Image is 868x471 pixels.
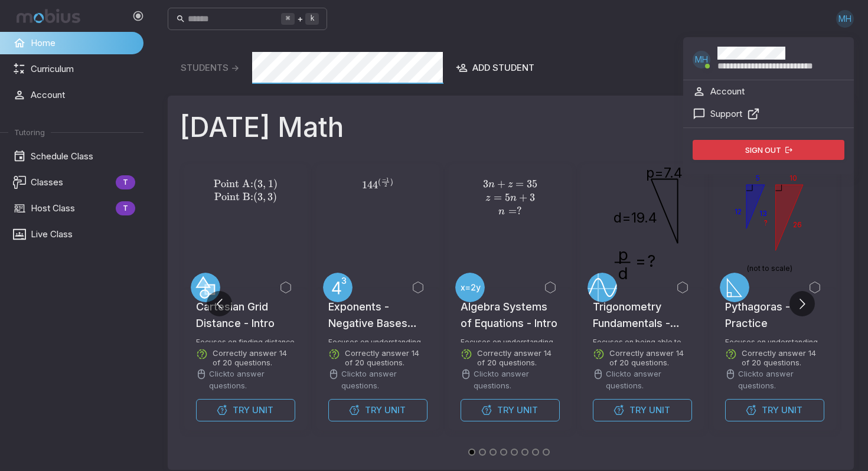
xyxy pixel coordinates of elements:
[606,368,692,392] p: Click to answer questions.
[735,207,742,216] text: 12
[593,399,692,421] button: TryUnit
[614,209,657,226] text: d=19.4
[764,218,768,227] text: ?
[511,449,518,456] button: Go to slide 5
[483,178,488,190] span: 3
[521,449,528,456] button: Go to slide 6
[497,178,505,190] span: +
[647,251,655,271] text: ?
[257,178,263,190] span: 3
[477,348,560,367] p: Correctly answer 14 of 20 questions.
[494,191,502,204] span: =
[253,178,257,190] span: (
[31,202,111,215] span: Host Class
[498,207,505,217] span: n
[789,291,815,316] button: Go to next slide
[209,368,295,392] p: Click to answer questions.
[386,176,389,182] span: 1
[710,107,742,120] p: Support
[281,12,319,26] div: +
[618,263,628,283] text: d
[725,399,824,421] button: TryUnit
[257,191,263,203] span: 3
[693,51,710,68] div: MH
[527,178,537,190] span: 35
[378,178,381,186] span: (
[517,404,538,417] span: Unit
[725,287,824,332] h5: Pythagoras - Practice
[362,179,373,191] span: 14
[214,191,253,203] span: Point B:
[384,182,387,188] span: 2
[629,404,647,417] span: Try
[635,251,646,271] text: =
[479,449,486,456] button: Go to slide 2
[588,273,617,302] a: Trigonometry
[505,191,510,204] span: 5
[382,176,386,182] span: −
[263,178,266,190] span: ,
[252,404,273,417] span: Unit
[263,191,266,203] span: ,
[196,287,295,332] h5: Cartesian Grid Distance - Intro
[213,348,295,367] p: Correctly answer 14 of 20 questions.
[497,404,514,417] span: Try
[14,127,45,138] span: Tutoring
[593,338,692,342] p: Focuses on being able to solve triangles with trigonometry.
[31,150,135,163] span: Schedule Class
[305,13,319,25] kbd: k
[345,348,428,367] p: Correctly answer 14 of 20 questions.
[31,228,135,241] span: Live Class
[116,202,135,214] span: T
[233,404,250,417] span: Try
[116,176,135,188] span: T
[515,178,524,190] span: =
[456,61,534,74] div: Add Student
[389,178,390,184] span: ​
[725,338,824,342] p: Focuses on understanding how to work with the Pythagorean theorem.
[468,449,475,456] button: Go to slide 1
[273,191,277,203] span: )
[532,449,539,456] button: Go to slide 7
[207,291,232,316] button: Go to previous slide
[180,107,842,148] h1: [DATE] Math
[593,287,692,332] h5: Trigonometry Fundamentals - Practice
[693,140,844,160] button: Sign out
[720,273,749,302] a: Pythagoras
[747,264,792,273] text: (not to scale)
[490,449,497,456] button: Go to slide 3
[461,399,560,421] button: TryUnit
[267,191,273,203] span: 3
[530,191,535,204] span: 3
[390,178,393,186] span: )
[508,205,517,217] span: =
[328,287,428,332] h5: Exponents - Negative Bases and Exponents - Practice
[328,399,428,421] button: TryUnit
[519,191,527,204] span: +
[273,178,278,190] span: )
[508,179,513,189] span: z
[31,63,135,76] span: Curriculum
[384,404,406,417] span: Unit
[281,13,295,25] kbd: ⌘
[461,287,560,332] h5: Algebra Systems of Equations - Intro
[649,404,670,417] span: Unit
[742,348,824,367] p: Correctly answer 14 of 20 questions.
[710,85,745,98] p: Account
[455,273,485,302] a: Algebra
[609,348,692,367] p: Correctly answer 14 of 20 questions.
[738,368,824,392] p: Click to answer questions.
[253,191,257,203] span: (
[488,179,495,189] span: n
[191,273,220,302] a: Geometry 2D
[341,368,428,392] p: Click to answer questions.
[474,368,560,392] p: Click to answer questions.
[268,178,273,190] span: 1
[517,205,522,217] span: ?
[365,404,382,417] span: Try
[793,220,802,229] text: 26
[646,164,683,181] text: p=7.4
[485,193,490,203] span: z
[373,179,378,191] span: 4
[500,449,507,456] button: Go to slide 4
